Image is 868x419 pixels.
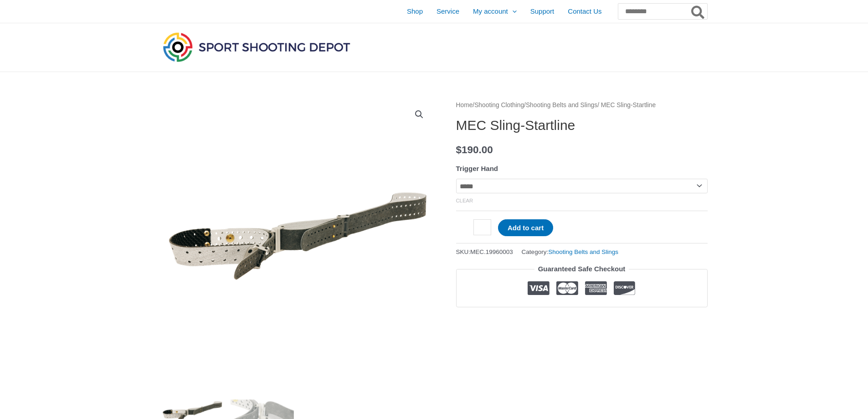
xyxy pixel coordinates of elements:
[161,99,434,373] img: MEC Sling-Startline
[456,165,498,172] label: Trigger Hand
[411,106,427,123] a: View full-screen image gallery
[456,99,708,111] nav: Breadcrumb
[456,144,462,155] span: $
[689,4,707,19] button: Search
[534,263,629,275] legend: Guaranteed Safe Checkout
[498,219,553,236] button: Add to cart
[456,198,473,203] a: Clear options
[456,102,473,109] a: Home
[456,246,513,258] span: SKU:
[548,248,618,255] a: Shooting Belts and Slings
[526,102,597,109] a: Shooting Belts and Slings
[161,30,352,64] img: Sport Shooting Depot
[474,102,524,109] a: Shooting Clothing
[456,144,493,155] bdi: 190.00
[470,248,513,255] span: MEC.19960003
[456,117,708,134] h1: MEC Sling-Startline
[522,246,618,258] span: Category:
[473,219,491,235] input: Product quantity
